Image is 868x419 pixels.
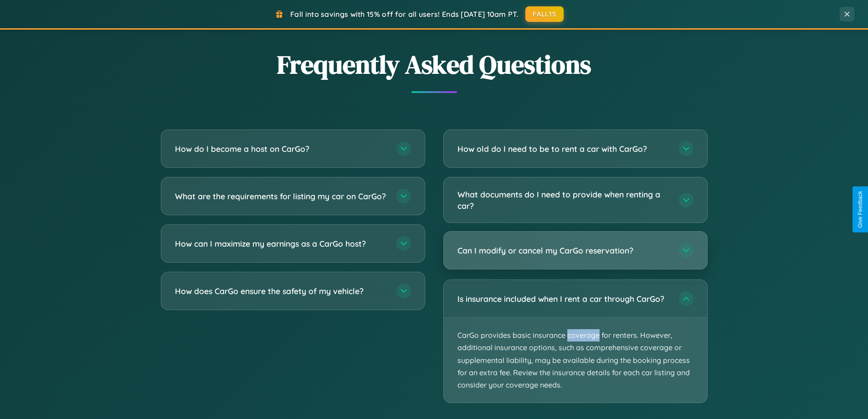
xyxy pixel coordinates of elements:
h3: What documents do I need to provide when renting a car? [457,189,670,211]
h3: Can I modify or cancel my CarGo reservation? [457,245,670,256]
h3: How old do I need to be to rent a car with CarGo? [457,143,670,155]
h3: How can I maximize my earnings as a CarGo host? [175,238,387,249]
h3: What are the requirements for listing my car on CarGo? [175,191,387,202]
h2: Frequently Asked Questions [161,47,708,82]
p: CarGo provides basic insurance coverage for renters. However, additional insurance options, such ... [444,318,707,403]
button: FALL15 [525,6,564,22]
h3: How does CarGo ensure the safety of my vehicle? [175,285,387,297]
h3: How do I become a host on CarGo? [175,143,387,155]
h3: Is insurance included when I rent a car through CarGo? [457,293,670,305]
span: Fall into savings with 15% off for all users! Ends [DATE] 10am PT. [290,10,519,19]
div: Give Feedback [857,191,863,228]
